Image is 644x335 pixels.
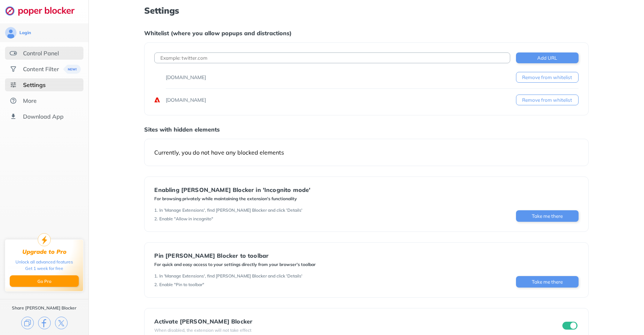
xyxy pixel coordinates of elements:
button: Go Pro [10,275,79,287]
img: download-app.svg [10,113,17,120]
div: Share [PERSON_NAME] Blocker [12,305,77,311]
img: upgrade-to-pro.svg [38,233,51,246]
img: features.svg [10,50,17,57]
div: 2 . [154,216,158,222]
img: settings-selected.svg [10,81,17,88]
img: avatar.svg [5,27,17,38]
div: When disabled, the extension will not take effect [154,327,252,333]
div: [DOMAIN_NAME] [166,74,206,81]
h1: Settings [144,6,588,15]
img: x.svg [55,317,68,329]
div: In 'Manage Extensions', find [PERSON_NAME] Blocker and click 'Details' [159,273,302,279]
button: Remove from whitelist [516,72,579,83]
div: Content Filter [23,65,59,73]
div: 1 . [154,207,158,213]
img: favicons [154,74,160,80]
div: For browsing privately while maintaining the extension's functionality [154,196,310,202]
img: logo-webpage.svg [5,6,82,16]
div: Currently, you do not have any blocked elements [154,149,578,156]
div: 1 . [154,273,158,279]
div: Upgrade to Pro [22,248,67,255]
div: For quick and easy access to your settings directly from your browser's toolbar [154,262,316,267]
div: Sites with hidden elements [144,126,588,133]
img: copy.svg [21,317,34,329]
button: Take me there [516,210,579,222]
div: Whitelist (where you allow popups and distractions) [144,29,588,37]
div: Unlock all advanced features [15,259,73,265]
div: In 'Manage Extensions', find [PERSON_NAME] Blocker and click 'Details' [159,207,302,213]
div: Enable "Allow in incognito" [159,216,213,222]
input: Example: twitter.com [154,52,510,63]
div: 2 . [154,282,158,288]
div: Enabling [PERSON_NAME] Blocker in 'Incognito mode' [154,187,310,193]
div: Get 1 week for free [25,265,63,272]
button: Remove from whitelist [516,95,579,105]
img: about.svg [10,97,17,104]
div: Login [19,30,31,36]
button: Add URL [516,52,579,63]
div: Settings [23,81,46,88]
div: Download App [23,113,64,120]
div: More [23,97,37,104]
img: favicons [154,97,160,103]
img: social.svg [10,65,17,73]
div: Control Panel [23,50,59,57]
div: Activate [PERSON_NAME] Blocker [154,318,252,325]
button: Take me there [516,276,579,288]
div: Enable "Pin to toolbar" [159,282,204,288]
div: [DOMAIN_NAME] [166,96,206,104]
div: Pin [PERSON_NAME] Blocker to toolbar [154,252,316,259]
img: facebook.svg [38,317,51,329]
img: menuBanner.svg [63,65,81,74]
